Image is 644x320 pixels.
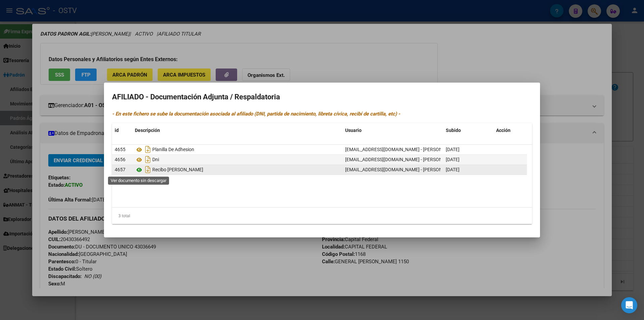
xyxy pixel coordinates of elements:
[446,167,460,172] span: [DATE]
[152,167,203,173] span: Recibo [PERSON_NAME]
[345,147,459,152] span: [EMAIL_ADDRESS][DOMAIN_NAME] - [PERSON_NAME]
[152,157,159,163] span: Dni
[135,128,160,133] span: Descripción
[446,147,460,152] span: [DATE]
[144,164,152,175] i: Descargar documento
[345,157,459,162] span: [EMAIL_ADDRESS][DOMAIN_NAME] - [PERSON_NAME]
[342,123,443,138] datatable-header-cell: Usuario
[493,123,527,138] datatable-header-cell: Acción
[112,208,532,224] div: 3 total
[115,147,125,152] span: 4655
[112,123,132,138] datatable-header-cell: id
[132,123,342,138] datatable-header-cell: Descripción
[112,111,400,117] i: - En este fichero se sube la documentación asociada al afiliado (DNI, partida de nacimiento, libr...
[345,128,362,133] span: Usuario
[496,128,511,133] span: Acción
[443,123,493,138] datatable-header-cell: Subido
[446,128,461,133] span: Subido
[115,157,125,162] span: 4656
[446,157,460,162] span: [DATE]
[152,147,194,152] span: Planilla De Adhesion
[144,154,152,165] i: Descargar documento
[621,297,637,313] div: Open Intercom Messenger
[112,91,532,103] h2: AFILIADO - Documentación Adjunta / Respaldatoria
[144,144,152,155] i: Descargar documento
[115,128,119,133] span: id
[345,167,459,172] span: [EMAIL_ADDRESS][DOMAIN_NAME] - [PERSON_NAME]
[115,167,125,172] span: 4657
